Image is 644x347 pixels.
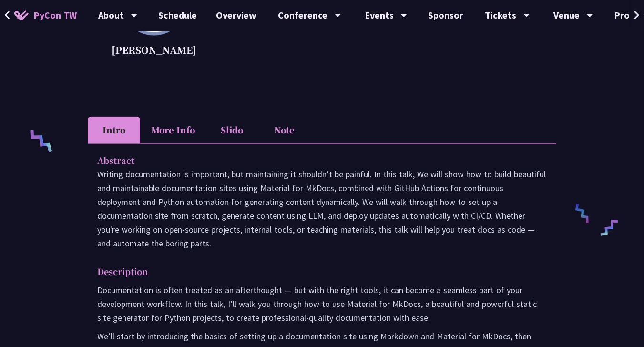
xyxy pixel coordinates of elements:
[14,10,29,20] img: Home icon of PyCon TW 2025
[140,117,206,143] li: More Info
[112,43,196,57] p: [PERSON_NAME]
[5,3,86,27] a: PyCon TW
[97,283,547,325] p: Documentation is often treated as an afterthought — but with the right tools, it can become a sea...
[97,265,528,278] p: Description
[97,167,547,250] p: Writing documentation is important, but maintaining it shouldn’t be painful. In this talk, We wil...
[97,153,528,167] p: Abstract
[258,117,311,143] li: Note
[33,8,77,22] span: PyCon TW
[206,117,258,143] li: Slido
[88,117,140,143] li: Intro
